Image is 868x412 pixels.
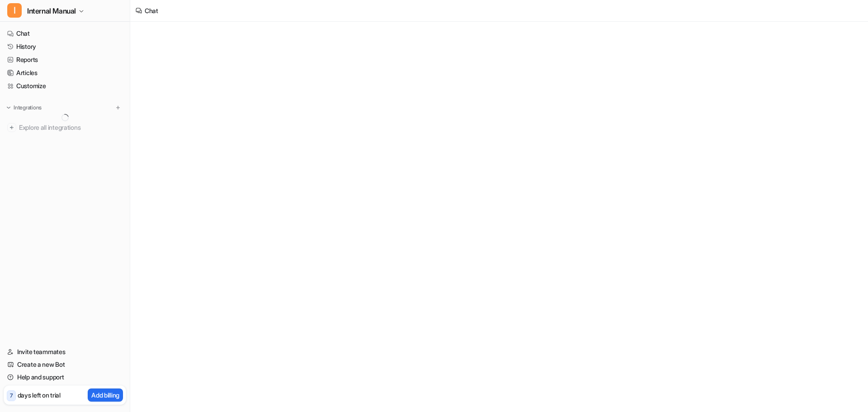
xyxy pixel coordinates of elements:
[4,121,126,134] a: Explore all integrations
[4,66,126,79] a: Articles
[88,388,123,402] button: Add billing
[14,104,42,111] p: Integrations
[10,392,13,400] p: 7
[4,40,126,53] a: History
[4,103,44,112] button: Integrations
[7,123,16,132] img: explore all integrations
[4,346,126,358] a: Invite teammates
[115,104,121,111] img: menu_add.svg
[4,358,126,371] a: Create a new Bot
[4,53,126,66] a: Reports
[4,80,126,92] a: Customize
[18,390,61,400] p: days left on trial
[4,27,126,40] a: Chat
[4,371,126,384] a: Help and support
[91,390,119,400] p: Add billing
[5,104,12,111] img: expand menu
[7,3,22,18] span: I
[145,6,158,15] div: Chat
[27,5,76,17] span: Internal Manual
[19,120,123,135] span: Explore all integrations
